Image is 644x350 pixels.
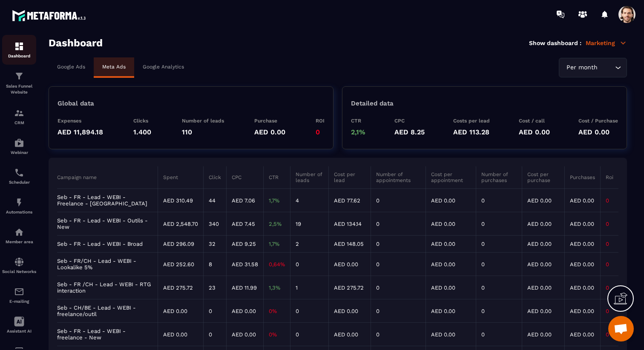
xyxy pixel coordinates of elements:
[2,329,36,333] p: Assistant AI
[564,276,600,299] td: AED 0.00
[57,212,158,236] td: Seb - FR - Lead - WEBI - Outils - New
[425,323,476,346] td: AED 0.00
[2,280,36,310] a: emailemailE-mailing
[394,118,425,124] p: CPC
[49,37,103,49] h3: Dashboard
[599,63,613,72] input: Search for option
[522,253,565,276] td: AED 0.00
[2,161,36,191] a: schedulerschedulerScheduler
[329,323,371,346] td: AED 0.00
[227,212,264,236] td: AED 7.45
[14,227,24,237] img: automations
[522,323,565,346] td: AED 0.00
[578,128,618,136] p: AED 0.00
[2,120,36,125] p: CRM
[264,236,290,253] td: 1,7%
[14,197,24,208] img: automations
[351,118,365,124] p: CTR
[329,299,371,323] td: AED 0.00
[600,276,618,299] td: 0
[564,299,600,323] td: AED 0.00
[57,253,158,276] td: Seb - FR/CH - Lead - WEBI - Lookalike 5%
[264,189,290,212] td: 1,7%
[476,236,522,253] td: 0
[57,236,158,253] td: Seb - FR - Lead - WEBI - Broad
[2,310,36,340] a: Assistant AI
[522,236,565,253] td: AED 0.00
[57,323,158,346] td: Seb - FR - Lead - WEBI - freelance - New
[290,236,329,253] td: 2
[564,236,600,253] td: AED 0.00
[522,189,565,212] td: AED 0.00
[14,168,24,178] img: scheduler
[227,253,264,276] td: AED 31.58
[158,189,204,212] td: AED 310.49
[371,276,425,299] td: 0
[14,71,24,81] img: formation
[564,63,599,72] span: Per month
[57,299,158,323] td: Seb - CH/BE - Lead - WEBI - freelance/outil
[57,189,158,212] td: Seb - FR - Lead - WEBI - Freelance - [GEOGRAPHIC_DATA]
[264,253,290,276] td: 0,64%
[425,212,476,236] td: AED 0.00
[57,276,158,299] td: Seb - FR /CH - Lead - WEBI - RTG interaction
[182,118,224,124] p: Number of leads
[2,131,36,161] a: automationsautomationsWebinar
[158,276,204,299] td: AED 275.72
[57,128,103,136] p: AED 11,894.18
[425,299,476,323] td: AED 0.00
[102,64,126,70] p: Meta Ads
[476,189,522,212] td: 0
[227,276,264,299] td: AED 11.99
[394,128,425,136] p: AED 8.25
[158,299,204,323] td: AED 0.00
[559,58,627,77] div: Search for option
[57,166,158,189] th: Campaign name
[2,65,36,102] a: formationformationSales Funnel Website
[476,212,522,236] td: 0
[227,323,264,346] td: AED 0.00
[182,128,224,136] p: 110
[600,253,618,276] td: 0
[329,189,371,212] td: AED 77.62
[371,212,425,236] td: 0
[564,212,600,236] td: AED 0.00
[14,138,24,148] img: automations
[329,253,371,276] td: AED 0.00
[290,166,329,189] th: Number of leads
[14,287,24,297] img: email
[133,128,151,136] p: 1.400
[351,128,365,136] p: 2,1%
[2,299,36,304] p: E-mailing
[425,236,476,253] td: AED 0.00
[425,276,476,299] td: AED 0.00
[254,118,285,124] p: Purchase
[204,299,227,323] td: 0
[329,212,371,236] td: AED 134.14
[522,276,565,299] td: AED 0.00
[453,118,490,124] p: Costs per lead
[254,128,285,136] p: AED 0.00
[453,128,490,136] p: AED 113.28
[564,166,600,189] th: Purchases
[2,102,36,131] a: formationformationCRM
[476,253,522,276] td: 0
[264,166,290,189] th: CTR
[14,257,24,267] img: social-network
[578,118,618,124] p: Cost / Purchase
[600,212,618,236] td: 0
[564,323,600,346] td: AED 0.00
[329,166,371,189] th: Cost per lead
[519,128,550,136] p: AED 0.00
[290,323,329,346] td: 0
[608,316,634,341] div: Ouvrir le chat
[204,166,227,189] th: Click
[2,221,36,250] a: automationsautomationsMember area
[316,128,325,136] p: 0
[12,8,89,23] img: logo
[600,323,618,346] td: 0
[371,166,425,189] th: Number of appointments
[2,269,36,274] p: Social Networks
[290,189,329,212] td: 4
[371,253,425,276] td: 0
